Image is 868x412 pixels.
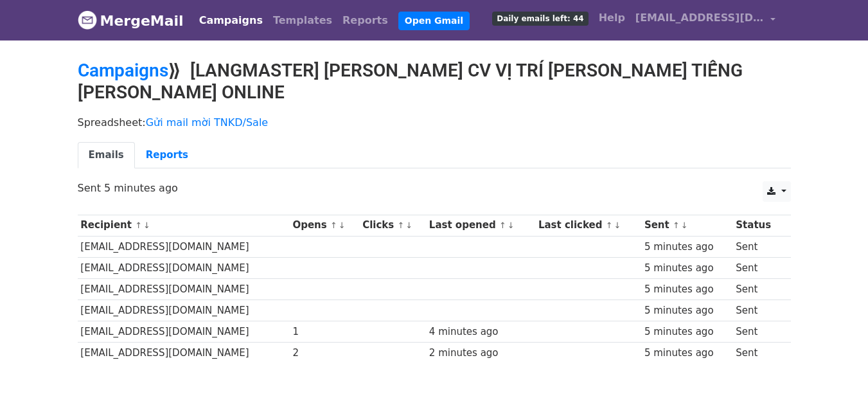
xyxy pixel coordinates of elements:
[292,346,356,361] div: 2
[733,215,783,236] th: Status
[268,8,337,33] a: Templates
[644,346,730,361] div: 5 minutes ago
[78,236,290,257] td: [EMAIL_ADDRESS][DOMAIN_NAME]
[78,181,791,195] p: Sent 5 minutes ago
[135,142,199,168] a: Reports
[78,10,97,30] img: MergeMail logo
[78,7,184,34] a: MergeMail
[146,116,269,129] a: Gửi mail mời TNKD/Sale
[499,220,506,230] a: ↑
[78,278,290,300] td: [EMAIL_ADDRESS][DOMAIN_NAME]
[330,220,337,230] a: ↑
[337,8,393,33] a: Reports
[635,10,764,26] span: [EMAIL_ADDRESS][DOMAIN_NAME]
[405,220,412,230] a: ↓
[429,346,533,361] div: 2 minutes ago
[78,116,791,129] p: Spreadsheet:
[644,261,730,276] div: 5 minutes ago
[398,12,470,30] a: Open Gmail
[78,215,290,236] th: Recipient
[143,220,150,230] a: ↓
[733,278,783,300] td: Sent
[644,303,730,318] div: 5 minutes ago
[606,220,613,230] a: ↑
[78,300,290,321] td: [EMAIL_ADDRESS][DOMAIN_NAME]
[487,5,593,31] a: Daily emails left: 44
[535,215,641,236] th: Last clicked
[78,60,791,103] h2: ⟫ [LANGMASTER] [PERSON_NAME] CV VỊ TRÍ [PERSON_NAME] TIẾNG [PERSON_NAME] ONLINE
[339,220,346,230] a: ↓
[292,325,356,339] div: 1
[78,257,290,278] td: [EMAIL_ADDRESS][DOMAIN_NAME]
[614,220,621,230] a: ↓
[194,8,268,33] a: Campaigns
[681,220,688,230] a: ↓
[78,142,135,168] a: Emails
[426,215,535,236] th: Last opened
[492,12,588,26] span: Daily emails left: 44
[398,220,405,230] a: ↑
[644,282,730,297] div: 5 minutes ago
[290,215,360,236] th: Opens
[508,220,515,230] a: ↓
[594,5,630,31] a: Help
[135,220,142,230] a: ↑
[733,321,783,343] td: Sent
[78,60,168,81] a: Campaigns
[733,300,783,321] td: Sent
[733,236,783,257] td: Sent
[673,220,680,230] a: ↑
[359,215,426,236] th: Clicks
[429,325,533,339] div: 4 minutes ago
[733,343,783,364] td: Sent
[630,5,781,35] a: [EMAIL_ADDRESS][DOMAIN_NAME]
[644,240,730,255] div: 5 minutes ago
[78,343,290,364] td: [EMAIL_ADDRESS][DOMAIN_NAME]
[644,325,730,339] div: 5 minutes ago
[641,215,732,236] th: Sent
[78,321,290,343] td: [EMAIL_ADDRESS][DOMAIN_NAME]
[733,257,783,278] td: Sent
